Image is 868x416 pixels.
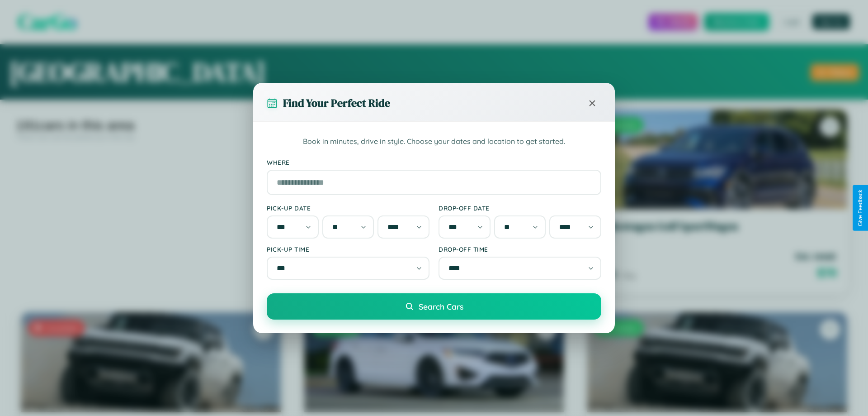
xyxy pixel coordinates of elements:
[267,136,601,148] p: Book in minutes, drive in style. Choose your dates and location to get started.
[419,301,463,311] span: Search Cars
[267,293,601,320] button: Search Cars
[283,96,390,110] h3: Find Your Perfect Ride
[439,204,601,212] label: Drop-off Date
[267,158,601,166] label: Where
[439,245,601,253] label: Drop-off Time
[267,204,429,212] label: Pick-up Date
[267,245,429,253] label: Pick-up Time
